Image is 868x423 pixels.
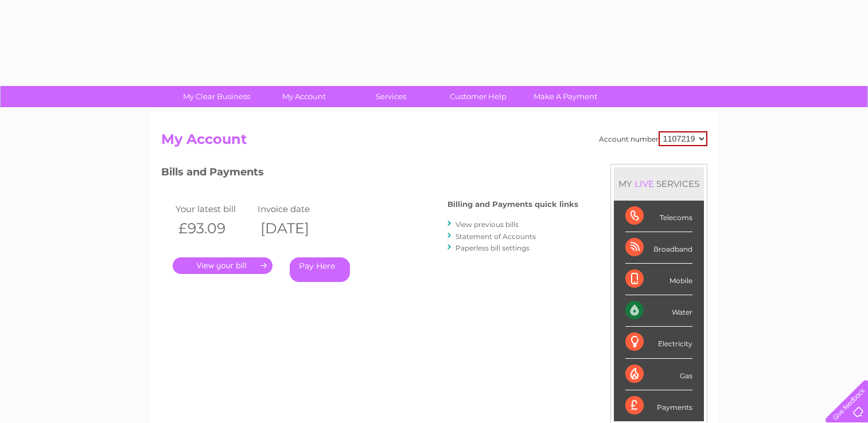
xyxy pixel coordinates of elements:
[173,201,255,217] td: Your latest bill
[599,131,707,146] div: Account number
[256,86,351,107] a: My Account
[431,86,526,107] a: Customer Help
[518,86,613,107] a: Make A Payment
[625,232,692,264] div: Broadband
[625,390,692,421] div: Payments
[625,264,692,295] div: Mobile
[625,295,692,327] div: Water
[456,244,530,252] a: Paperless bill settings
[625,201,692,232] div: Telecoms
[456,220,519,229] a: View previous bills
[632,178,656,189] div: LIVE
[161,131,707,153] h2: My Account
[344,86,438,107] a: Services
[173,257,273,274] a: .
[290,257,350,282] a: Pay Here
[255,201,337,217] td: Invoice date
[161,164,578,184] h3: Bills and Payments
[625,359,692,390] div: Gas
[614,167,704,200] div: MY SERVICES
[255,217,337,240] th: [DATE]
[456,232,536,241] a: Statement of Accounts
[625,327,692,358] div: Electricity
[173,217,255,240] th: £93.09
[169,86,264,107] a: My Clear Business
[447,200,578,209] h4: Billing and Payments quick links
